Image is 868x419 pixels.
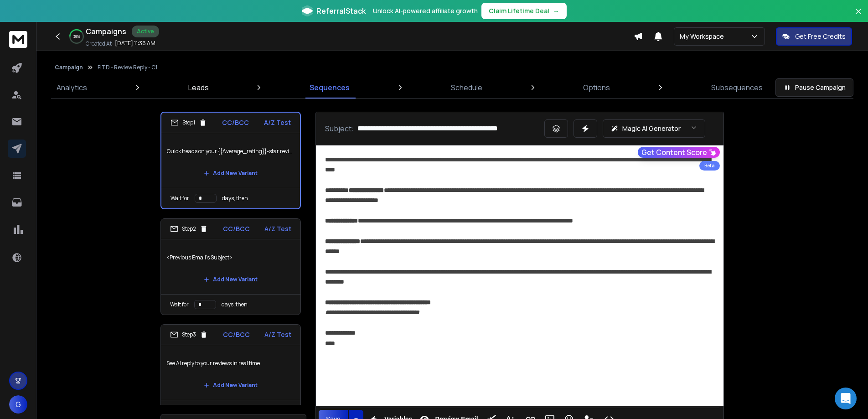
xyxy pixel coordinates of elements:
button: Add New Variant [196,376,265,394]
p: My Workspace [680,32,728,41]
a: Subsequences [706,77,768,98]
p: CC/BCC [223,224,250,233]
p: Quick heads on your {{Average_rating}}-star reviews [167,139,294,164]
li: Step1CC/BCCA/Z TestQuick heads on your {{Average_rating}}-star reviewsAdd New VariantWait fordays... [160,112,301,209]
span: → [553,6,559,16]
div: Beta [699,161,720,171]
a: Schedule [445,77,488,98]
p: See AI reply to your reviews in real time [166,351,295,376]
span: ReferralStack [316,5,366,16]
p: Unlock AI-powered affiliate growth [373,6,478,16]
a: Sequences [304,77,355,98]
p: CC/BCC [223,330,250,339]
button: Claim Lifetime Deal→ [481,3,567,19]
p: Created At: [86,40,113,47]
p: [DATE] 11:36 AM [115,40,155,47]
p: Get Free Credits [795,32,846,41]
a: Options [578,77,615,98]
p: Wait for [170,301,189,308]
p: days, then [222,301,248,308]
button: Get Content Score [638,147,720,158]
p: FITD - Review Reply - C1 [98,64,157,71]
p: Subject: [325,123,354,134]
div: Step 2 [170,225,208,233]
button: Magic AI Generator [603,119,705,138]
p: CC/BCC [222,118,249,127]
p: Subsequences [711,82,763,93]
a: Leads [183,77,214,98]
button: Campaign [55,64,83,71]
div: Step 1 [170,119,207,127]
li: Step2CC/BCCA/Z Test<Previous Email's Subject>Add New VariantWait fordays, then [160,218,301,315]
p: A/Z Test [264,224,291,233]
p: Schedule [451,82,482,93]
button: G [9,395,27,414]
button: Close banner [852,5,864,27]
p: A/Z Test [264,330,291,339]
p: Wait for [170,195,189,202]
h1: Campaigns [86,26,126,37]
p: days, then [222,195,248,202]
button: Add New Variant [196,164,265,182]
p: Sequences [310,82,350,93]
p: Analytics [57,82,87,93]
a: Analytics [51,77,93,98]
p: 38 % [73,34,80,39]
p: A/Z Test [264,118,291,127]
div: Open Intercom Messenger [835,388,857,409]
button: Pause Campaign [775,78,853,97]
p: Leads [188,82,209,93]
button: Get Free Credits [776,27,852,46]
p: Options [583,82,610,93]
div: Active [132,26,159,37]
p: Magic AI Generator [622,124,681,133]
button: Add New Variant [196,270,265,289]
p: <Previous Email's Subject> [166,245,295,270]
div: Step 3 [170,331,208,339]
